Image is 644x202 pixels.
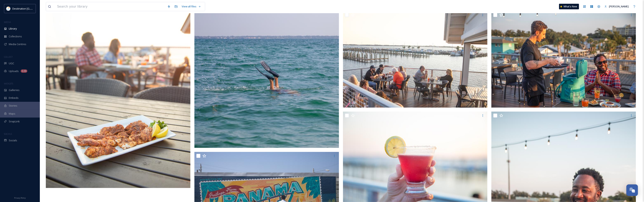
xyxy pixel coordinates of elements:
a: [PERSON_NAME] [603,3,631,10]
a: What's New [559,4,579,9]
img: download.png [6,7,10,11]
span: SnapLink [9,120,20,123]
span: Collections [9,35,22,38]
span: Socials [9,139,17,142]
span: Embeds [9,96,19,100]
input: Search your library [55,2,165,11]
span: Privacy Policy [14,197,26,199]
span: Library [9,27,17,31]
span: COLLECT [4,55,13,58]
a: Privacy Policy [14,195,26,200]
span: UGC [9,61,14,65]
span: Destination [GEOGRAPHIC_DATA] [12,7,52,10]
div: 1.1k [21,69,27,73]
a: View all files [180,3,203,10]
span: Stories [9,104,17,108]
img: Hook and cook_07.jpg [343,11,488,108]
span: Media Centres [9,42,26,46]
span: SOCIALS [4,132,12,135]
span: Galleries [9,88,20,92]
img: Hook and cook_06.jpg [491,11,636,108]
button: Open Chat [626,184,638,196]
span: MEDIA [4,21,11,24]
span: Uploads [9,69,19,73]
span: [PERSON_NAME] [609,5,629,8]
span: Maps [9,112,15,116]
span: WIDGETS [4,82,13,85]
